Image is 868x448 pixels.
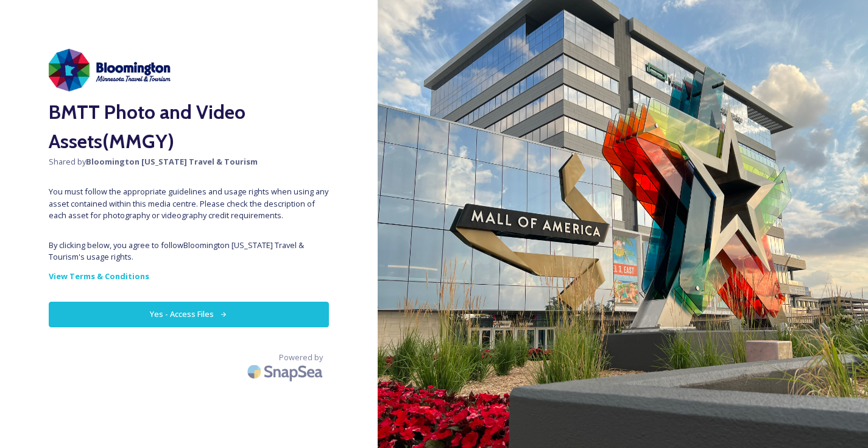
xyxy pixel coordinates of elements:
button: Yes - Access Files [49,302,329,327]
strong: View Terms & Conditions [49,271,149,282]
span: You must follow the appropriate guidelines and usage rights when using any asset contained within... [49,186,329,221]
img: bloomington_logo-horizontal-2024.jpg [49,49,171,91]
h2: BMTT Photo and Video Assets(MMGY) [49,98,329,156]
span: Powered by [279,352,323,363]
span: By clicking below, you agree to follow Bloomington [US_STATE] Travel & Tourism 's usage rights. [49,240,329,263]
strong: Bloomington [US_STATE] Travel & Tourism [86,156,258,167]
span: Shared by [49,156,329,168]
a: View Terms & Conditions [49,269,329,283]
img: SnapSea Logo [244,357,329,386]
